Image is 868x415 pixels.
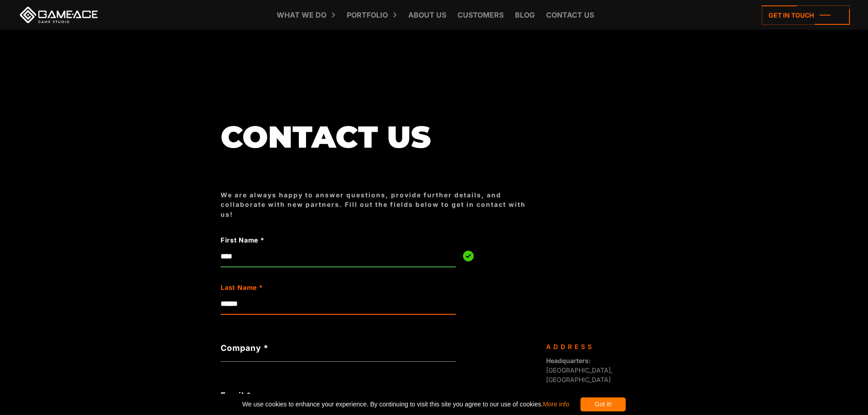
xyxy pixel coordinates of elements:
[221,342,456,354] label: Company *
[543,401,569,408] a: More info
[221,283,409,293] label: Last Name *
[762,5,850,25] a: Get in touch
[546,357,613,383] span: [GEOGRAPHIC_DATA], [GEOGRAPHIC_DATA]
[242,397,569,411] span: We use cookies to enhance your experience. By continuing to visit this site you agree to our use ...
[221,389,456,401] label: Email *
[221,121,537,154] h1: Contact us
[221,190,537,219] div: We are always happy to answer questions, provide further details, and collaborate with new partne...
[221,235,409,245] label: First Name *
[580,397,626,411] div: Got it!
[546,357,591,364] strong: Headquarters:
[546,342,641,351] div: Address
